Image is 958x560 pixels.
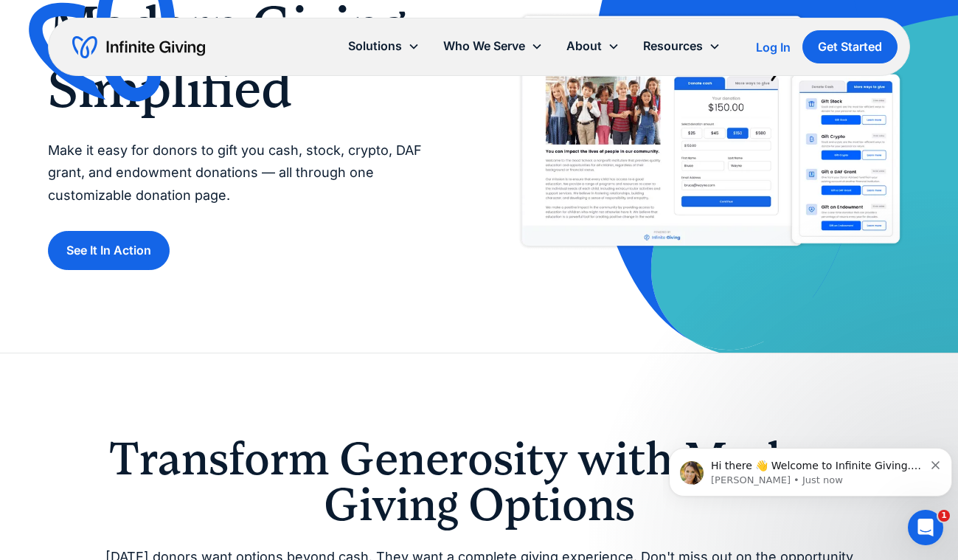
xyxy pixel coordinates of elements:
[443,36,525,56] div: Who We Serve
[938,510,950,522] span: 1
[555,30,631,62] div: About
[348,36,402,56] div: Solutions
[756,41,791,53] div: Log In
[631,30,732,62] div: Resources
[643,36,703,56] div: Resources
[102,436,857,528] h2: Transform Generosity with Modern Giving Options
[663,417,958,520] iframe: Intercom notifications message
[756,38,791,56] a: Log In
[72,35,205,59] a: home
[566,36,602,56] div: About
[802,30,898,63] a: Get Started
[48,231,170,270] a: See It In Action
[336,30,431,62] div: Solutions
[48,139,450,207] p: Make it easy for donors to gift you cash, stock, crypto, DAF grant, and endowment donations — all...
[908,510,943,545] iframe: Intercom live chat
[431,30,555,62] div: Who We Serve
